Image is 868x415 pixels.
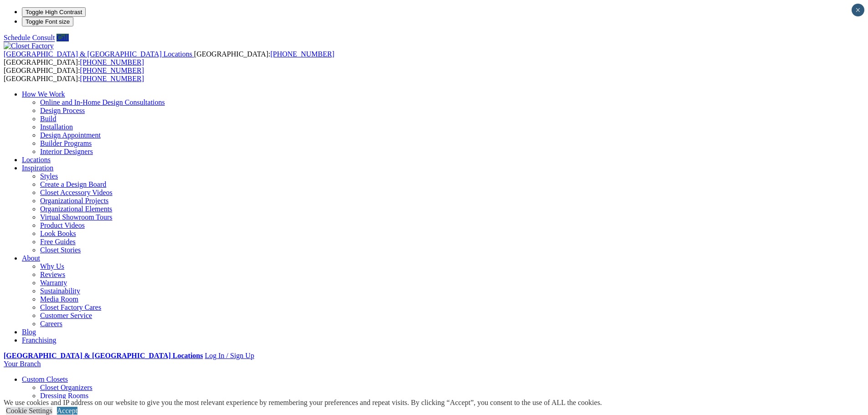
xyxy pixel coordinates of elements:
a: [GEOGRAPHIC_DATA] & [GEOGRAPHIC_DATA] Locations [4,352,203,359]
a: Warranty [40,279,67,287]
a: How We Work [22,90,65,98]
a: Customer Service [40,312,92,319]
a: Your Branch [4,360,41,368]
a: Reviews [40,271,65,278]
span: [GEOGRAPHIC_DATA]: [GEOGRAPHIC_DATA]: [4,50,334,66]
a: Design Appointment [40,131,101,139]
a: Virtual Showroom Tours [40,213,113,221]
img: Closet Factory [4,42,54,50]
a: Sustainability [40,287,80,295]
a: Call [56,34,69,41]
a: About [22,254,40,262]
a: Locations [22,156,51,164]
a: Blog [22,328,36,336]
button: Close [852,4,864,16]
a: Dressing Rooms [40,392,88,400]
a: Interior Designers [40,148,93,155]
a: Custom Closets [22,375,68,383]
a: [PHONE_NUMBER] [80,58,144,66]
a: Closet Accessory Videos [40,189,113,196]
a: Free Guides [40,238,76,246]
span: [GEOGRAPHIC_DATA]: [GEOGRAPHIC_DATA]: [4,67,144,82]
a: Organizational Elements [40,205,112,213]
a: Product Videos [40,221,85,229]
a: Builder Programs [40,139,92,147]
a: Closet Factory Cares [40,303,101,311]
span: Toggle High Contrast [26,9,82,15]
a: Organizational Projects [40,197,108,205]
a: Design Process [40,107,85,114]
a: Installation [40,123,73,131]
a: Closet Stories [40,246,81,254]
div: We use cookies and IP address on our website to give you the most relevant experience by remember... [4,399,602,407]
a: Media Room [40,295,78,303]
a: Build [40,115,56,123]
button: Toggle Font size [22,17,73,26]
span: [GEOGRAPHIC_DATA] & [GEOGRAPHIC_DATA] Locations [4,50,192,58]
a: Inspiration [22,164,53,172]
a: Look Books [40,230,76,237]
a: Online and In-Home Design Consultations [40,98,165,106]
a: Franchising [22,336,56,344]
a: Closet Organizers [40,384,92,391]
a: [PHONE_NUMBER] [80,75,144,82]
button: Toggle High Contrast [22,7,86,17]
a: Schedule Consult [4,34,55,41]
a: Styles [40,172,58,180]
a: Create a Design Board [40,180,106,188]
a: Careers [40,320,62,328]
a: Why Us [40,262,64,270]
a: Log In / Sign Up [205,352,254,359]
a: [PHONE_NUMBER] [80,67,144,74]
a: Cookie Settings [6,407,52,415]
span: Toggle Font size [26,18,70,25]
a: [GEOGRAPHIC_DATA] & [GEOGRAPHIC_DATA] Locations [4,50,194,58]
a: Accept [57,407,77,415]
a: [PHONE_NUMBER] [270,50,334,58]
